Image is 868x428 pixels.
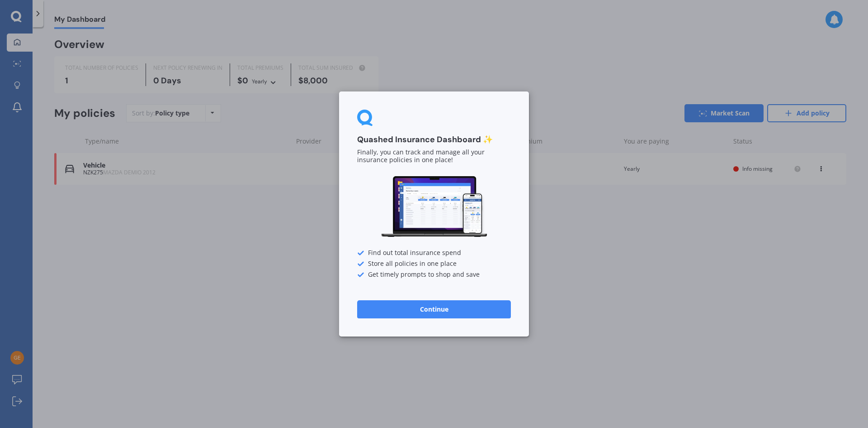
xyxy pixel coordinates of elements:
[380,175,488,239] img: Dashboard
[357,271,511,279] div: Get timely prompts to shop and save
[357,260,511,268] div: Store all policies in one place
[357,250,511,257] div: Find out total insurance spend
[357,135,511,145] h3: Quashed Insurance Dashboard ✨
[357,300,511,318] button: Continue
[357,149,511,164] p: Finally, you can track and manage all your insurance policies in one place!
